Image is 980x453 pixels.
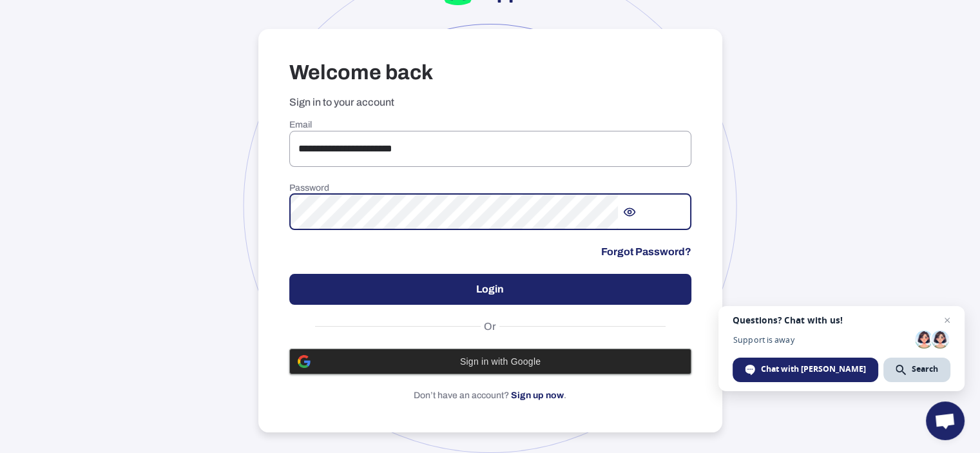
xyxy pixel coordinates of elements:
[601,246,691,258] a: Forgot Password?
[733,335,910,345] span: Support is away
[289,182,691,194] h6: Password
[289,274,691,305] button: Login
[289,349,691,374] button: Sign in with Google
[761,363,866,375] span: Chat with [PERSON_NAME]
[926,401,965,440] div: Open chat
[481,320,499,333] span: Or
[289,96,691,109] p: Sign in to your account
[289,119,691,131] h6: Email
[883,358,950,382] div: Search
[939,313,955,328] span: Close chat
[733,315,950,325] span: Questions? Chat with us!
[511,390,564,400] a: Sign up now
[289,60,691,86] h3: Welcome back
[289,390,691,401] p: Don’t have an account? .
[733,358,878,382] div: Chat with Tamar
[912,363,938,375] span: Search
[318,356,683,367] span: Sign in with Google
[618,200,641,224] button: Show password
